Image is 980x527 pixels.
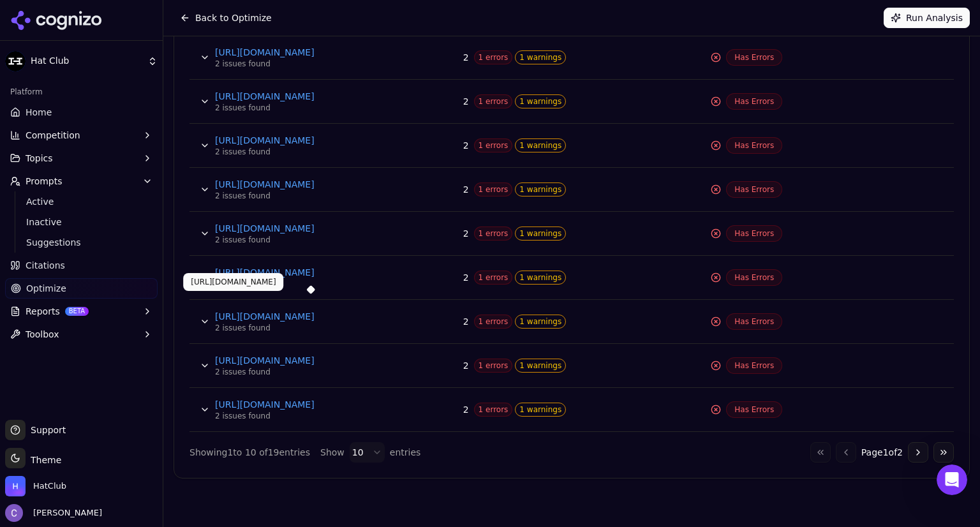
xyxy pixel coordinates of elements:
a: [URL][DOMAIN_NAME] [56,161,177,184]
span: Toolbox [26,328,59,341]
div: Showing 1 to 10 of 19 entries [189,446,310,459]
span: 2 [463,315,469,328]
span: Competition [26,129,80,142]
a: [URL][DOMAIN_NAME] [215,398,406,411]
button: Open organization switcher [5,476,66,496]
button: Back to Optimize [174,8,278,28]
span: 2 [463,139,469,152]
span: 2 [463,403,469,416]
span: Inactive [26,216,137,228]
span: 1 warnings [515,271,566,285]
iframe: Intercom live chat [937,464,967,495]
p: [URL][DOMAIN_NAME] [191,277,276,287]
span: Has Errors [726,93,782,110]
span: 1 warnings [515,226,566,241]
div: Close [224,5,247,28]
div: Cognie • AI Agent • [DATE] [20,303,123,311]
button: Home [200,5,224,29]
span: Reports [26,305,60,318]
div: 2 issues found [215,367,406,377]
div: Chris says… [10,91,245,204]
span: 1 warnings [515,403,566,417]
img: Chris Hayes [5,504,23,522]
span: 1 errors [474,271,513,285]
span: 1 errors [474,315,513,329]
span: 1 errors [474,359,513,373]
button: Competition [5,125,158,145]
div: Hello [PERSON_NAME]! Hope all is well with you. I wanted to follow up with you regarding your ins... [46,91,245,193]
span: Show [320,446,345,459]
button: ReportsBETA [5,301,158,322]
span: Citations [26,259,65,272]
span: 2 [463,227,469,240]
button: Open user button [5,504,102,522]
span: Has Errors [726,269,782,286]
div: Hello [PERSON_NAME]! Hope all is well with you. I wanted to follow up with you regarding your ins... [56,98,235,186]
a: Suggestions [21,234,142,251]
span: Hat Club [31,56,142,67]
a: [URL][DOMAIN_NAME] [215,310,406,323]
textarea: Message… [11,383,244,405]
div: Hello [PERSON_NAME]! Hope all is well with you. Can you send me a link to set up our next meeting... [56,348,235,398]
span: Theme [26,455,61,465]
span: Has Errors [726,225,782,242]
span: 1 errors [474,50,513,64]
div: [DATE] [10,73,245,91]
a: Home [5,102,158,122]
div: 2 issues found [215,279,406,289]
span: 1 errors [474,403,513,417]
div: [DATE] [10,323,245,341]
button: Toolbox [5,324,158,345]
b: A few minutes [31,281,103,291]
a: [URL][DOMAIN_NAME] [215,134,406,147]
span: Has Errors [726,137,782,154]
div: Hello [PERSON_NAME]! Hope all is well with you. Can you send me a link to set up our next meeting... [46,341,245,406]
span: Prompts [26,175,63,188]
h1: Cognie [62,6,96,16]
span: Support [26,424,66,436]
span: 1 warnings [515,50,566,64]
div: You’ll get replies here and in your email: ✉️ [20,211,199,261]
span: Topics [26,152,53,165]
span: BETA [65,307,89,316]
div: 2 issues found [215,235,406,245]
span: 1 warnings [515,138,566,152]
span: Page 1 of 2 [861,446,903,459]
span: 1 errors [474,226,513,241]
a: [URL][DOMAIN_NAME] [215,222,406,235]
img: Profile image for Cognie [36,7,57,27]
img: HatClub [5,476,26,496]
span: 2 [463,95,469,108]
div: Cognie says… [10,204,245,323]
div: Chris says… [10,341,245,421]
span: 1 warnings [515,182,566,197]
span: HatClub [33,480,66,492]
span: [PERSON_NAME] [28,507,102,519]
div: 2 issues found [215,59,406,69]
a: Optimize [5,278,158,299]
button: Gif picker [61,410,71,420]
span: 1 errors [474,182,513,197]
span: 1 errors [474,138,513,152]
button: Topics [5,148,158,168]
span: entries [390,446,421,459]
div: 2 issues found [215,103,406,113]
span: Has Errors [726,49,782,66]
span: Optimize [26,282,66,295]
span: Has Errors [726,181,782,198]
button: Emoji picker [40,410,50,420]
div: 2 issues found [215,147,406,157]
span: 1 warnings [515,315,566,329]
div: You’ll get replies here and in your email:✉️[EMAIL_ADDRESS][DOMAIN_NAME]Our usual reply time🕒A fe... [10,204,209,301]
span: Active [26,195,137,208]
button: Upload attachment [20,410,30,420]
button: go back [8,5,33,29]
a: [URL][DOMAIN_NAME] [215,354,406,367]
button: Start recording [81,410,91,420]
div: Platform [5,82,158,102]
a: [URL][DOMAIN_NAME] [215,90,406,103]
button: Send a message… [219,405,239,426]
span: Has Errors [726,401,782,418]
span: 1 errors [474,94,513,108]
a: [URL][DOMAIN_NAME] [215,178,406,191]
